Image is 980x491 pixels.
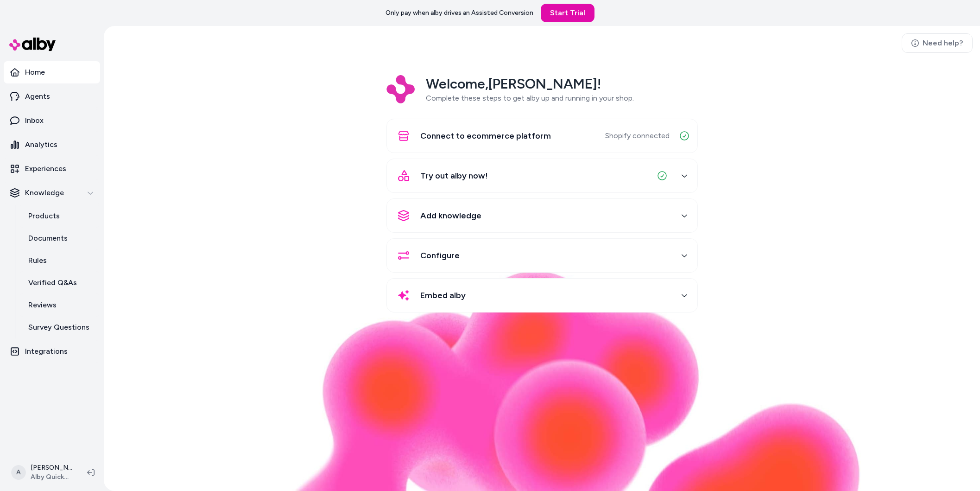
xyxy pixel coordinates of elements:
p: [PERSON_NAME] [31,463,72,472]
a: Inbox [4,109,100,132]
p: Reviews [28,300,57,311]
p: Knowledge [25,187,64,198]
span: A [11,465,26,480]
p: Survey Questions [28,322,89,333]
span: Add knowledge [420,209,481,222]
span: Configure [420,249,460,262]
p: Inbox [25,115,44,126]
p: Rules [28,255,47,266]
span: Shopify connected [605,130,670,141]
button: Knowledge [4,182,100,204]
a: Rules [19,249,100,272]
p: Analytics [25,139,57,150]
a: Documents [19,227,100,249]
a: Home [4,61,100,83]
a: Verified Q&As [19,272,100,294]
p: Only pay when alby drives an Assisted Conversion [386,8,533,18]
p: Experiences [25,163,66,174]
a: Agents [4,85,100,108]
span: Complete these steps to get alby up and running in your shop. [426,94,634,102]
span: Try out alby now! [420,169,488,182]
button: Configure [392,244,692,267]
a: Products [19,205,100,227]
a: Start Trial [541,4,594,22]
p: Products [28,210,60,222]
button: Embed alby [392,284,692,306]
p: Verified Q&As [28,277,77,288]
p: Home [25,67,45,78]
p: Documents [28,233,68,244]
img: alby Logo [9,38,56,51]
button: Connect to ecommerce platformShopify connected [392,125,692,147]
a: Experiences [4,158,100,180]
img: Logo [386,75,415,103]
a: Need help? [902,33,973,53]
h2: Welcome, [PERSON_NAME] ! [426,75,634,93]
button: Try out alby now! [392,165,692,187]
img: alby Bubble [223,270,861,491]
span: Connect to ecommerce platform [420,129,551,142]
a: Reviews [19,294,100,316]
span: Embed alby [420,289,466,302]
span: Alby QuickStart Store [31,472,72,482]
a: Survey Questions [19,316,100,338]
a: Analytics [4,134,100,156]
p: Integrations [25,346,68,357]
button: A[PERSON_NAME]Alby QuickStart Store [6,458,80,487]
p: Agents [25,91,50,102]
a: Integrations [4,340,100,363]
button: Add knowledge [392,204,692,227]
